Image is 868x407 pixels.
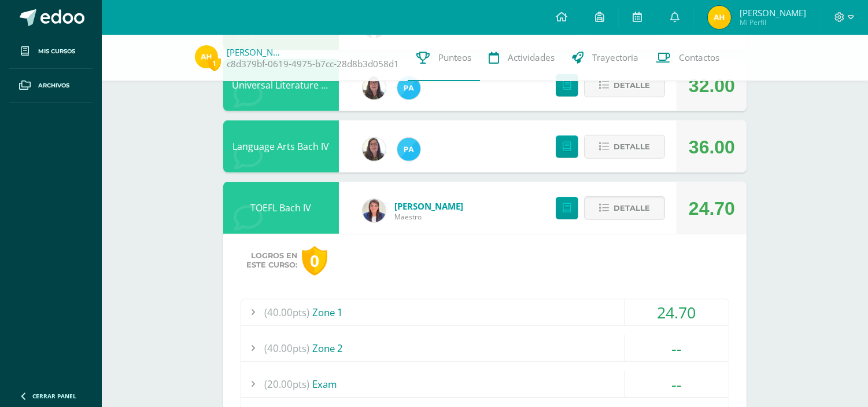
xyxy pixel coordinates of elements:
button: Detalle [584,135,665,159]
img: 632a55cd0d80cdd2373a55a0422c9186.png [708,6,731,29]
img: 16d00d6a61aad0e8a558f8de8df831eb.png [397,76,420,100]
span: Cerrar panel [32,392,76,400]
div: Zone 1 [241,299,729,325]
div: -- [625,371,729,397]
span: Detalle [614,136,650,157]
span: Punteos [438,52,471,64]
span: (40.00pts) [264,299,309,325]
span: [PERSON_NAME] [740,7,806,19]
span: (20.00pts) [264,371,309,397]
a: c8d379bf-0619-4975-b7cc-28d8b3d058d1 [227,58,399,70]
span: Mis cursos [38,47,75,56]
div: 24.70 [625,299,729,325]
div: 24.70 [689,182,735,234]
div: Universal Literature Bach IV [223,59,339,111]
a: Punteos [408,35,480,81]
a: Trayectoria [563,35,647,81]
span: Detalle [614,75,650,96]
div: Language Arts Bach IV [223,120,339,173]
a: Archivos [9,69,93,103]
span: Maestro [394,212,463,222]
span: Mi Perfil [740,17,806,27]
div: TOEFL Bach IV [223,182,339,234]
img: cfd18f4d180e531603d52aeab12d7099.png [363,138,386,161]
span: (40.00pts) [264,335,309,361]
a: [PERSON_NAME] [394,200,463,212]
div: 0 [302,246,327,276]
button: Detalle [584,74,665,97]
span: 1 [208,56,221,71]
span: Logros en este curso: [246,251,297,270]
div: Exam [241,371,729,397]
div: 36.00 [689,121,735,173]
img: 5d896099ce1ab16194988cf13304e6d9.png [363,199,386,222]
a: Actividades [480,35,563,81]
img: cfd18f4d180e531603d52aeab12d7099.png [363,76,386,100]
img: 632a55cd0d80cdd2373a55a0422c9186.png [195,45,218,68]
div: -- [625,335,729,361]
a: [PERSON_NAME] [227,46,285,58]
span: Trayectoria [592,52,638,64]
span: Detalle [614,197,650,219]
a: Contactos [647,35,728,81]
span: Actividades [508,52,555,64]
div: Zone 2 [241,335,729,361]
span: Archivos [38,81,69,90]
span: Contactos [679,52,719,64]
a: Mis cursos [9,35,93,69]
img: 16d00d6a61aad0e8a558f8de8df831eb.png [397,138,420,161]
button: Detalle [584,196,665,220]
div: 32.00 [689,60,735,112]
